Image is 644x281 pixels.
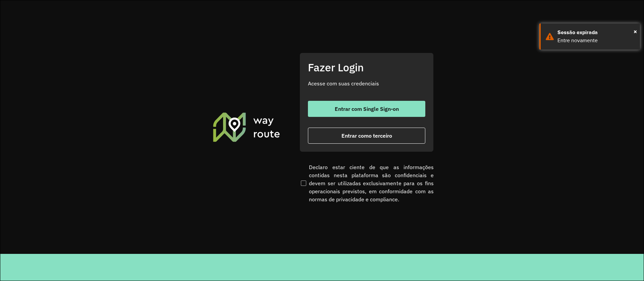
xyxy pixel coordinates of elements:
span: Entrar como terceiro [341,133,392,138]
h2: Fazer Login [308,61,425,74]
button: button [308,101,425,117]
span: × [634,26,637,37]
p: Acesse com suas credenciais [308,79,425,87]
span: Entrar com Single Sign-on [335,106,399,112]
label: Declaro estar ciente de que as informações contidas nesta plataforma são confidenciais e devem se... [300,163,434,203]
button: Close [634,26,637,37]
div: Entre novamente [557,37,635,45]
button: button [308,128,425,144]
div: Sessão expirada [557,28,635,37]
img: Roteirizador AmbevTech [212,112,281,142]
